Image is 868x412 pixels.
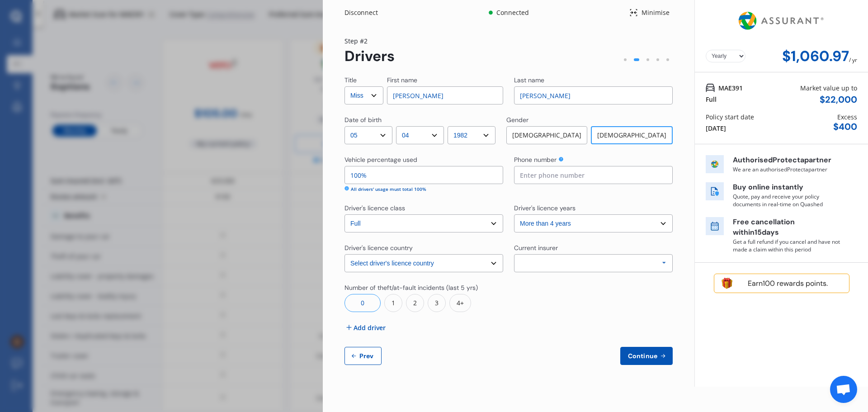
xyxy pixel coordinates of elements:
div: $1,060.97 [782,48,849,65]
span: Continue [626,352,659,360]
p: Get a full refund if you cancel and have not made a claim within this period [733,238,841,253]
div: [DEMOGRAPHIC_DATA] [591,126,673,144]
div: 1 [384,294,402,312]
button: Prev [344,347,382,365]
img: buy online icon [706,182,724,200]
button: Continue [620,347,673,365]
div: All drivers' usage must total 100% [351,186,426,193]
div: Excess [837,112,857,122]
input: Enter percentage [344,166,503,184]
div: Vehicle percentage used [344,155,417,164]
div: Market value up to [800,83,857,93]
div: [DATE] [706,123,726,133]
div: Connected [495,8,530,17]
div: Number of theft/at-fault incidents (last 5 yrs) [344,283,478,292]
p: Free cancellation within 15 days [733,217,841,238]
div: 4+ [449,294,471,312]
div: Date of birth [344,115,382,124]
div: Gender [506,115,528,124]
div: 0 [344,294,381,312]
a: Open chat [830,376,857,403]
div: [DEMOGRAPHIC_DATA] [506,126,587,144]
input: Enter phone number [514,166,673,184]
div: Driver's licence years [514,204,576,213]
div: First name [387,76,417,85]
span: Prev [358,352,376,360]
div: Title [344,76,357,85]
img: Assurant.png [736,4,827,38]
p: Quote, pay and receive your policy documents in real-time on Quashed [733,193,841,208]
span: Add driver [354,323,386,332]
div: Earn 100 rewards points. [734,279,841,288]
input: Enter last name [514,86,673,104]
div: Disconnect [344,8,388,17]
img: points [722,278,733,289]
div: $ 400 [833,122,857,132]
div: Driver's licence class [344,204,405,213]
div: Policy start date [706,112,754,122]
p: We are an authorised Protecta partner [733,166,841,173]
p: Buy online instantly [733,182,841,193]
img: insurer icon [706,155,724,173]
img: free cancel icon [706,217,724,235]
div: 2 [406,294,424,312]
div: $ 22,000 [820,95,857,105]
span: MAE391 [718,83,743,93]
div: Full [706,95,717,104]
div: Minimise [638,8,673,17]
div: Phone number [514,155,557,164]
div: / yr [849,48,857,65]
p: Authorised Protecta partner [733,155,841,166]
input: Enter first name [387,86,503,104]
div: Current insurer [514,243,558,252]
div: Step # 2 [344,36,395,46]
div: Last name [514,76,544,85]
div: Driver's licence country [344,243,413,252]
div: 3 [428,294,446,312]
div: Drivers [344,48,395,65]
